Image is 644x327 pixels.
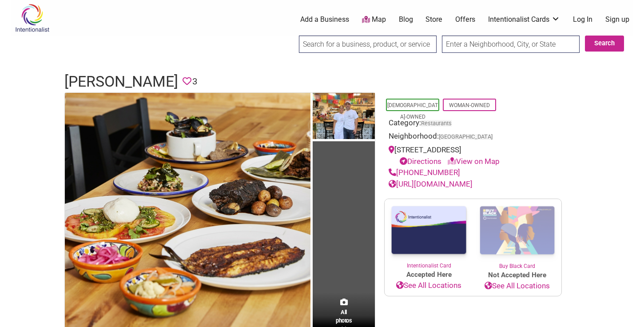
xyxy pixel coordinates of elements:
[299,36,437,53] input: Search for a business, product, or service
[300,15,349,24] a: Add a Business
[389,179,473,188] a: [URL][DOMAIN_NAME]
[473,199,561,262] img: Buy Black Card
[605,15,629,24] a: Sign up
[439,134,493,140] span: [GEOGRAPHIC_DATA]
[448,157,500,166] a: View on Map
[449,102,490,108] a: Woman-Owned
[400,157,441,166] a: Directions
[389,117,557,131] div: Category:
[389,168,460,177] a: [PHONE_NUMBER]
[389,144,557,167] div: [STREET_ADDRESS]
[488,15,560,24] a: Intentionalist Cards
[455,15,475,24] a: Offers
[573,15,592,24] a: Log In
[585,36,624,52] button: Search
[64,71,178,92] h1: [PERSON_NAME]
[313,93,375,142] img: Maiz Molino owners Angelica and Aldo
[192,75,197,88] span: 3
[385,199,473,262] img: Intentionalist Card
[389,131,557,144] div: Neighborhood:
[399,15,413,24] a: Blog
[473,199,561,270] a: Buy Black Card
[362,15,386,25] a: Map
[473,280,561,292] a: See All Locations
[473,270,561,280] span: Not Accepted Here
[442,36,580,53] input: Enter a Neighborhood, City, or State
[385,280,473,291] a: See All Locations
[387,102,438,120] a: [DEMOGRAPHIC_DATA]-Owned
[421,120,452,127] a: Restaurants
[385,270,473,280] span: Accepted Here
[385,199,473,270] a: Intentionalist Card
[425,15,442,24] a: Store
[11,4,53,32] img: Intentionalist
